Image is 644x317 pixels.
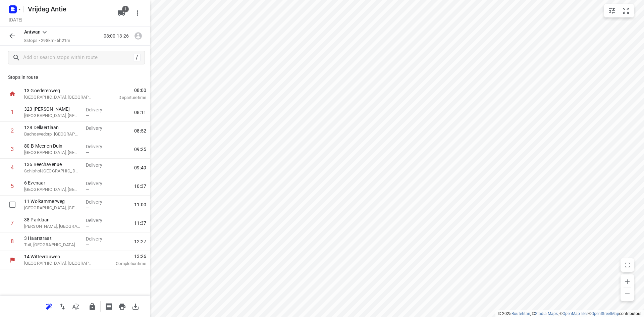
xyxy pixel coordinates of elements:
p: [GEOGRAPHIC_DATA], [GEOGRAPHIC_DATA] [24,260,94,267]
p: Antwan [24,29,41,36]
span: — [86,113,89,118]
span: 11:37 [134,220,146,226]
span: 11:00 [134,201,146,208]
span: Download route [129,303,142,309]
li: © 2025 , © , © © contributors [498,311,641,316]
span: 09:49 [134,164,146,171]
input: Add or search stops within route [23,53,133,63]
span: — [86,205,89,210]
p: [GEOGRAPHIC_DATA], [GEOGRAPHIC_DATA] [24,112,80,119]
p: Schiphol-[GEOGRAPHIC_DATA], [GEOGRAPHIC_DATA] [24,168,80,174]
p: [PERSON_NAME], [GEOGRAPHIC_DATA] [24,223,80,230]
button: Map settings [605,4,619,17]
span: Assign driver [131,33,145,39]
p: 08:00-13:26 [104,33,131,40]
p: Delivery [86,199,111,205]
p: 13 Goederenweg [24,87,94,94]
div: / [133,54,141,61]
h5: Rename [25,4,112,14]
span: 13:26 [102,253,146,260]
p: Completion time [102,260,146,267]
p: Delivery [86,180,111,187]
p: Delivery [86,143,111,150]
p: [GEOGRAPHIC_DATA], [GEOGRAPHIC_DATA] [24,149,80,156]
span: Select [6,198,19,211]
span: Print shipping labels [102,303,115,309]
span: Reverse route [56,303,69,309]
p: 38 Parklaan [24,216,80,223]
a: Routetitan [512,311,530,316]
p: [GEOGRAPHIC_DATA], [GEOGRAPHIC_DATA] [24,205,80,211]
button: 1 [115,6,128,20]
span: 09:25 [134,146,146,153]
p: 6 Evenaar [24,179,80,186]
p: Delivery [86,235,111,242]
div: 3 [11,146,14,152]
span: 08:11 [134,109,146,116]
a: OpenStreetMap [591,311,619,316]
p: 80-B Meer en Duin [24,143,80,149]
a: Stadia Maps [535,311,558,316]
h5: Project date [6,16,25,23]
span: Reoptimize route [42,303,56,309]
div: 8 [11,238,14,245]
div: 7 [11,220,14,226]
button: More [131,6,144,20]
span: 08:00 [102,87,146,94]
button: Lock route [86,300,99,313]
p: 128 Dellaertlaan [24,124,80,131]
p: [GEOGRAPHIC_DATA], [GEOGRAPHIC_DATA] [24,186,80,193]
span: 1 [122,6,129,12]
span: Print route [115,303,129,309]
p: 3 Haarstraat [24,235,80,242]
p: 11 Wolkammerweg [24,198,80,205]
p: Delivery [86,106,111,113]
p: Badhoevedorp, [GEOGRAPHIC_DATA] [24,131,80,138]
span: Sort by time window [69,303,83,309]
span: 12:27 [134,238,146,245]
span: — [86,168,89,173]
p: Delivery [86,217,111,224]
span: 10:37 [134,183,146,190]
span: — [86,187,89,192]
span: — [86,150,89,155]
span: — [86,131,89,137]
p: 323 [PERSON_NAME] [24,106,80,112]
a: OpenMapTiles [562,311,588,316]
span: — [86,224,89,229]
button: Fit zoom [619,4,633,17]
p: 8 stops • 298km • 5h21m [24,38,70,44]
p: Stops in route [8,74,142,81]
span: — [86,242,89,247]
div: 2 [11,127,14,134]
span: 08:52 [134,127,146,134]
div: 4 [11,164,14,171]
div: 5 [11,183,14,189]
p: Delivery [86,162,111,168]
div: small contained button group [604,4,634,17]
p: 14 Wittevrouwen [24,253,94,260]
p: Tuil, [GEOGRAPHIC_DATA] [24,242,80,248]
p: Departure time [102,94,146,101]
p: 136 Beechavenue [24,161,80,168]
p: [GEOGRAPHIC_DATA], [GEOGRAPHIC_DATA] [24,94,94,101]
div: 1 [11,109,14,115]
p: Delivery [86,125,111,131]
